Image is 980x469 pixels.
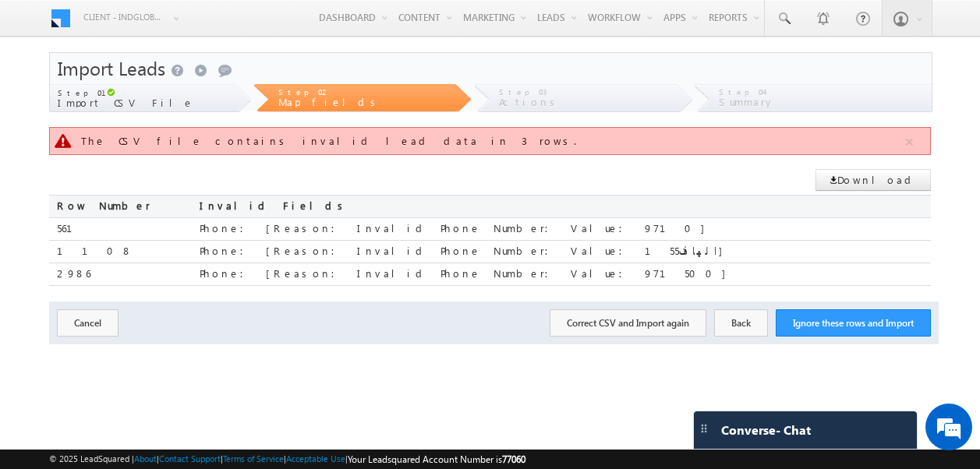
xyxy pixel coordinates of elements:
[49,452,525,467] span: © 2025 LeadSquared | | | | |
[719,95,775,108] span: Summary
[830,176,837,184] img: download
[550,309,706,337] button: Correct CSV and Import again
[776,309,931,337] button: Ignore these rows and Import
[58,96,194,109] span: Import CSV File
[815,169,931,191] a: Download
[159,453,221,464] a: Contact Support
[278,95,381,108] span: Map fields
[49,218,177,240] div: 561
[499,95,561,108] span: Actions
[49,241,177,263] div: 1108
[83,9,165,25] span: Client - indglobal1 (77060)
[502,453,525,465] span: 77060
[57,309,119,337] button: Cancel
[499,87,547,97] span: Step 03
[134,453,157,464] a: About
[719,87,768,97] span: Step 04
[50,53,932,84] div: Import Leads
[49,263,177,285] div: 2986
[223,453,284,464] a: Terms of Service
[49,196,177,217] div: Row Number
[200,218,931,240] div: Phone: [Reason: Invalid Phone Number: Value: 9710]
[286,453,345,464] a: Acceptable Use
[278,87,326,97] span: Step 02
[81,134,903,148] div: The CSV file contains invalid lead data in 3 rows.
[721,423,811,437] span: Converse - Chat
[200,241,931,263] div: Phone: [Reason: Invalid Phone Number: Value: 155الهاتف]
[714,309,768,337] button: Back
[200,196,931,217] div: Invalid Fields
[348,453,525,465] span: Your Leadsquared Account Number is
[58,88,103,97] span: Step 01
[200,263,931,285] div: Phone: [Reason: Invalid Phone Number: Value: 971500]
[698,422,710,435] img: carter-drag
